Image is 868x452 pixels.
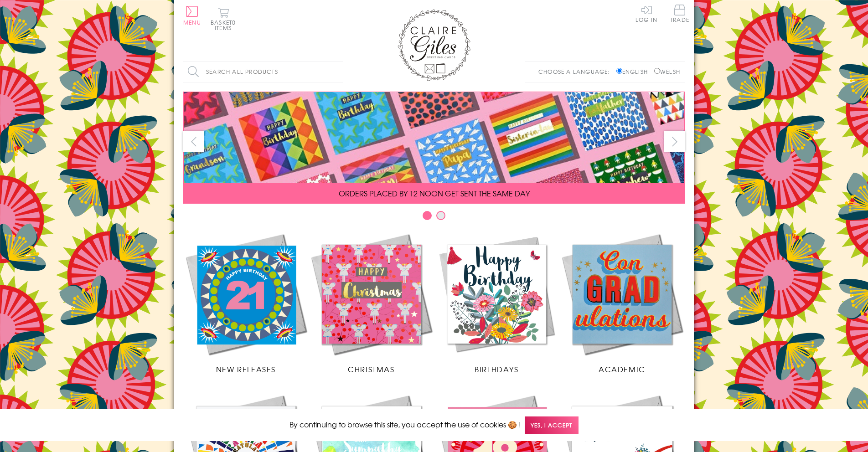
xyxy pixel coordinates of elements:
p: Choose a language: [538,67,615,76]
span: Trade [670,5,689,22]
a: Academic [559,231,685,375]
input: Welsh [654,68,660,74]
button: next [664,131,685,152]
a: New Releases [183,231,309,375]
a: Trade [670,5,689,24]
a: Log In [635,5,657,22]
span: New Releases [216,364,276,375]
button: Menu [183,6,201,25]
span: Academic [599,364,646,375]
span: Menu [183,18,201,26]
span: Christmas [348,364,394,375]
button: Carousel Page 2 [436,211,445,220]
label: Welsh [654,67,680,76]
div: Carousel Pagination [183,211,685,225]
button: Basket0 items [211,7,236,31]
span: Yes, I accept [525,416,579,434]
input: English [616,68,622,74]
span: 0 items [215,18,236,32]
input: Search [334,62,343,82]
img: Claire Giles Greetings Cards [398,9,470,81]
button: Carousel Page 1 (Current Slide) [423,211,432,220]
a: Birthdays [434,231,559,375]
span: ORDERS PLACED BY 12 NOON GET SENT THE SAME DAY [339,188,530,199]
a: Christmas [309,231,434,375]
span: Birthdays [475,364,518,375]
label: English [616,67,652,76]
button: prev [183,131,204,152]
input: Search all products [183,62,343,82]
